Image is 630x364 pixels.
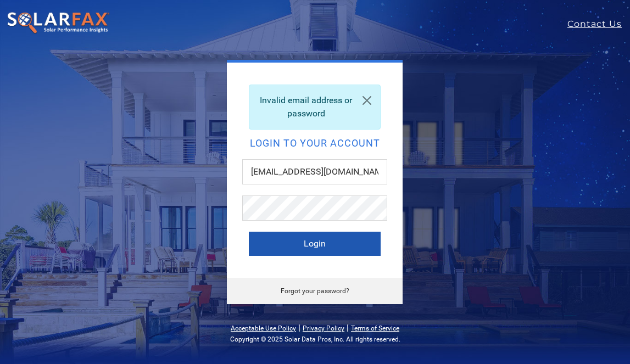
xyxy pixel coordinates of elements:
[298,322,300,333] span: |
[351,324,399,332] a: Terms of Service
[242,159,387,184] input: Email
[249,232,381,256] button: Login
[281,287,349,295] a: Forgot your password?
[567,18,630,31] a: Contact Us
[231,324,296,332] a: Acceptable Use Policy
[347,322,349,333] span: |
[7,12,110,35] img: SolarFax
[249,85,381,130] div: Invalid email address or password
[249,138,381,148] h2: Login to your account
[354,85,380,116] a: Close
[303,324,344,332] a: Privacy Policy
